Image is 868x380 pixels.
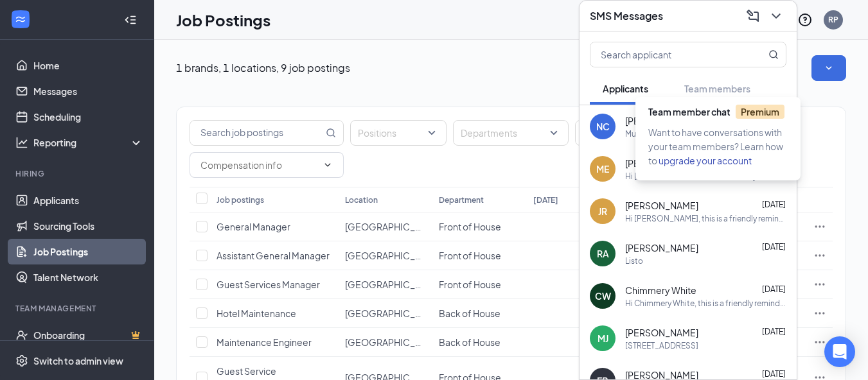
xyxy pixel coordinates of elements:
[33,78,143,104] a: Messages
[439,194,484,205] div: Department
[813,220,826,233] svg: Ellipses
[590,42,743,67] input: Search applicant
[190,121,323,145] input: Search job postings
[432,299,526,328] td: Back of House
[824,336,855,367] div: Open Intercom Messenger
[762,200,786,209] span: [DATE]
[217,250,330,261] span: Assistant General Manager
[439,250,501,261] span: Front of House
[597,247,609,260] div: RA
[326,128,336,138] svg: MagnifyingGlass
[625,298,786,309] div: Hi Chimmery White, this is a friendly reminder. To move forward with your application for Houseke...
[625,199,698,212] span: [PERSON_NAME]
[33,213,143,239] a: Sourcing Tools
[124,13,137,26] svg: Collapse
[684,83,750,94] span: Team members
[345,307,534,319] span: [GEOGRAPHIC_DATA] [GEOGRAPHIC_DATA]
[345,279,534,290] span: [GEOGRAPHIC_DATA] [GEOGRAPHIC_DATA]
[625,128,786,139] div: Muchas gracias espero sea lo mas Pronto posible
[813,336,826,349] svg: Ellipses
[439,279,501,290] span: Front of House
[15,354,28,367] svg: Settings
[339,328,432,357] td: Summit Inn Houston Medical Center
[33,264,143,290] a: Talent Network
[648,126,783,166] span: Want to have conversations with your team members? Learn how to
[822,62,835,74] svg: SmallChevronDown
[813,249,826,262] svg: Ellipses
[625,213,786,224] div: Hi [PERSON_NAME], this is a friendly reminder. To move forward with your application for Housekee...
[439,307,500,319] span: Back of House
[217,336,312,348] span: Maintenance Engineer
[762,327,786,336] span: [DATE]
[828,14,838,25] div: RP
[768,8,784,24] svg: ChevronDown
[217,221,290,232] span: General Manager
[625,241,698,254] span: [PERSON_NAME]
[33,104,143,130] a: Scheduling
[590,9,663,23] h3: SMS Messages
[439,221,501,232] span: Front of House
[762,369,786,379] span: [DATE]
[200,158,317,172] input: Compensation info
[625,340,698,351] div: [STREET_ADDRESS]
[15,303,141,314] div: Team Management
[15,168,141,179] div: Hiring
[596,162,609,175] div: ME
[217,194,264,205] div: Job postings
[596,120,610,133] div: NC
[339,212,432,241] td: Summit Inn Houston Medical Center
[217,279,320,290] span: Guest Services Manager
[432,212,526,241] td: Front of House
[625,114,698,127] span: [PERSON_NAME]
[339,299,432,328] td: Summit Inn Houston Medical Center
[648,106,784,117] span: Team member chat
[432,270,526,299] td: Front of House
[33,322,143,348] a: OnboardingCrown
[595,289,611,302] div: CW
[811,55,846,81] button: SmallChevronDown
[743,6,763,26] button: ComposeMessage
[345,250,534,261] span: [GEOGRAPHIC_DATA] [GEOGRAPHIC_DATA]
[768,49,779,60] svg: MagnifyingGlass
[176,9,270,31] h1: Job Postings
[766,6,786,26] button: ChevronDown
[345,194,378,205] div: Location
[432,241,526,270] td: Front of House
[762,242,786,252] span: [DATE]
[323,160,333,170] svg: ChevronDown
[33,239,143,264] a: Job Postings
[603,83,648,94] span: Applicants
[217,307,296,319] span: Hotel Maintenance
[736,105,784,119] span: Premium
[813,278,826,291] svg: Ellipses
[15,136,28,149] svg: Analysis
[625,157,698,169] span: [PERSON_NAME]
[345,336,534,348] span: [GEOGRAPHIC_DATA] [GEOGRAPHIC_DATA]
[625,284,696,297] span: Chimmery White
[527,187,621,212] th: [DATE]
[345,221,534,232] span: [GEOGRAPHIC_DATA] [GEOGRAPHIC_DATA]
[33,354,123,367] div: Switch to admin view
[339,270,432,299] td: Summit Inn Houston Medical Center
[797,12,813,28] svg: QuestionInfo
[598,332,608,345] div: MJ
[33,136,144,149] div: Reporting
[14,13,27,26] svg: WorkstreamLogo
[33,53,143,78] a: Home
[625,326,698,339] span: [PERSON_NAME]
[762,284,786,294] span: [DATE]
[176,61,350,75] p: 1 brands, 1 locations, 9 job postings
[598,205,607,218] div: JR
[813,307,826,320] svg: Ellipses
[745,8,761,24] svg: ComposeMessage
[659,153,752,168] button: upgrade your account
[339,241,432,270] td: Summit Inn Houston Medical Center
[439,336,500,348] span: Back of House
[432,328,526,357] td: Back of House
[625,171,786,182] div: Hi [PERSON_NAME], this is a friendly reminder. To move forward with your application for Housekee...
[33,187,143,213] a: Applicants
[625,255,643,266] div: Listo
